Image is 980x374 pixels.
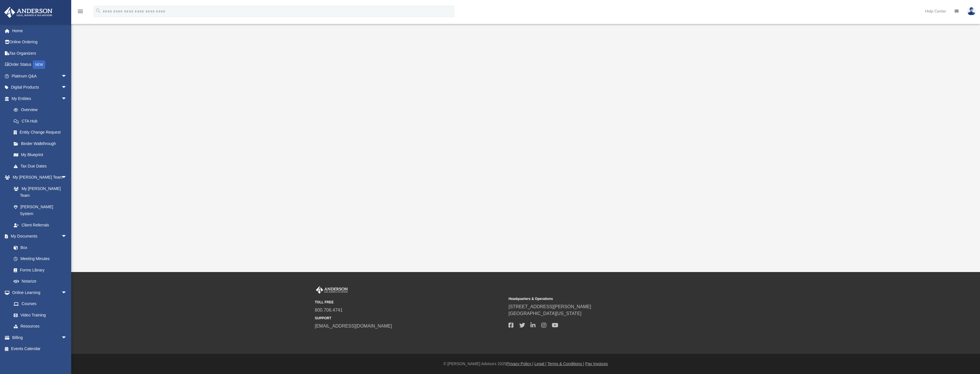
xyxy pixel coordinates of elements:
[61,82,73,93] span: arrow_drop_down
[61,231,73,242] span: arrow_drop_down
[4,231,73,242] a: My Documentsarrow_drop_down
[8,219,73,231] a: Client Referrals
[8,115,75,127] a: CTA Hub
[33,60,45,69] div: NEW
[4,25,75,36] a: Home
[8,264,70,276] a: Forms Library
[4,172,73,183] a: My [PERSON_NAME] Teamarrow_drop_down
[548,361,584,366] a: Terms & Conditions |
[3,7,54,18] img: Anderson Advisors Platinum Portal
[8,242,70,253] a: Box
[8,138,75,149] a: Binder Walkthrough
[315,316,505,321] small: SUPPORT
[8,149,73,161] a: My Blueprint
[8,127,75,138] a: Entity Change Request
[77,8,84,15] i: menu
[8,201,73,219] a: [PERSON_NAME] System
[61,93,73,105] span: arrow_drop_down
[534,361,546,366] a: Legal |
[967,7,976,15] img: User Pic
[8,298,73,310] a: Courses
[509,304,591,309] a: [STREET_ADDRESS][PERSON_NAME]
[8,253,73,265] a: Meeting Minutes
[8,160,75,172] a: Tax Due Dates
[61,70,73,82] span: arrow_drop_down
[4,36,75,48] a: Online Ordering
[8,104,75,116] a: Overview
[4,82,75,93] a: Digital Productsarrow_drop_down
[71,361,980,367] div: © [PERSON_NAME] Advisors 2025
[4,287,73,298] a: Online Learningarrow_drop_down
[4,70,75,82] a: Platinum Q&Aarrow_drop_down
[8,183,70,201] a: My [PERSON_NAME] Team
[509,296,698,301] small: Headquarters & Operations
[4,332,75,343] a: Billingarrow_drop_down
[61,332,73,344] span: arrow_drop_down
[585,361,608,366] a: Pay Invoices
[315,300,505,305] small: TOLL FREE
[61,172,73,183] span: arrow_drop_down
[4,343,75,355] a: Events Calendar
[315,286,349,294] img: Anderson Advisors Platinum Portal
[8,321,73,332] a: Resources
[315,308,343,312] a: 800.706.4741
[95,8,101,14] i: search
[8,309,70,321] a: Video Training
[61,287,73,299] span: arrow_drop_down
[77,11,84,15] a: menu
[8,276,73,287] a: Notarize
[315,324,392,328] a: [EMAIL_ADDRESS][DOMAIN_NAME]
[509,311,581,316] a: [GEOGRAPHIC_DATA][US_STATE]
[507,361,534,366] a: Privacy Policy |
[4,59,75,71] a: Order StatusNEW
[4,48,75,59] a: Tax Organizers
[4,93,75,104] a: My Entitiesarrow_drop_down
